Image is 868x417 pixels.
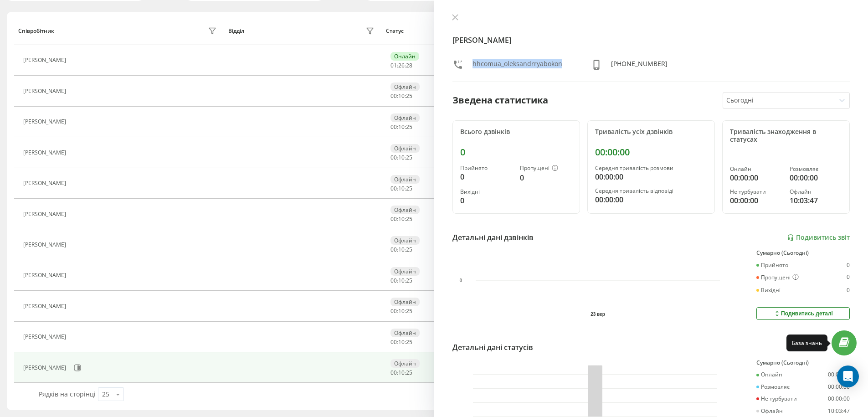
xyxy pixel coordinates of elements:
div: Зведена статистика [452,93,548,107]
span: 10 [398,246,405,253]
div: [PERSON_NAME] [23,365,68,371]
span: 25 [406,338,412,346]
div: Не турбувати [756,396,797,402]
div: Прийнято [756,262,788,268]
span: 25 [406,92,412,100]
span: 00 [390,369,397,376]
div: Не турбувати [730,189,782,195]
div: [PERSON_NAME] [23,272,68,278]
span: 10 [398,154,405,161]
div: Онлайн [756,371,782,378]
span: 25 [406,246,412,253]
div: Прийнято [460,165,513,171]
span: 10 [398,92,405,100]
span: 00 [390,185,397,192]
span: 26 [398,62,405,69]
div: Офлайн [390,113,420,122]
span: 00 [390,338,397,346]
div: [PERSON_NAME] [23,303,68,309]
span: 10 [398,123,405,131]
div: Тривалість усіх дзвінків [595,128,707,136]
div: [PHONE_NUMBER] [611,59,668,72]
span: 00 [390,123,397,131]
span: 00 [390,215,397,223]
span: 00 [390,307,397,315]
div: 0 [847,287,850,293]
div: Сумарно (Сьогодні) [756,250,850,256]
div: hhcomua_oleksandrryabokon [473,59,562,72]
div: 00:00:00 [828,384,850,390]
span: 25 [406,154,412,161]
div: Вихідні [756,287,781,293]
div: : : [390,247,412,253]
div: Офлайн [390,236,420,245]
div: [PERSON_NAME] [23,57,68,63]
div: : : [390,62,412,69]
div: [PERSON_NAME] [23,242,68,248]
span: 25 [406,123,412,131]
div: Пропущені [756,274,799,281]
div: 00:00:00 [595,147,707,158]
div: Співробітник [18,28,54,34]
span: 25 [406,307,412,315]
div: 00:00:00 [730,172,782,183]
div: Детальні дані статусів [452,342,533,353]
div: : : [390,154,412,161]
div: Офлайн [390,175,420,184]
div: : : [390,216,412,222]
div: Всього дзвінків [460,128,572,136]
h4: [PERSON_NAME] [452,35,850,46]
div: [PERSON_NAME] [23,149,68,156]
div: Розмовляє [790,166,842,172]
div: Вихідні [460,189,513,195]
span: 00 [390,154,397,161]
div: Онлайн [730,166,782,172]
div: Офлайн [390,298,420,306]
div: 10:03:47 [790,195,842,206]
div: 10:03:47 [828,408,850,414]
span: 10 [398,338,405,346]
div: : : [390,185,412,192]
div: Пропущені [520,165,572,172]
div: Середня тривалість розмови [595,165,707,171]
div: [PERSON_NAME] [23,88,68,94]
div: Розмовляє [756,384,790,390]
div: : : [390,124,412,130]
div: [PERSON_NAME] [23,334,68,340]
div: : : [390,339,412,345]
div: Онлайн [390,52,419,61]
div: База знань [792,339,822,347]
div: Офлайн [390,359,420,368]
div: : : [390,93,412,99]
span: 10 [398,307,405,315]
a: Подивитись звіт [787,234,850,242]
div: Сумарно (Сьогодні) [756,360,850,366]
div: Офлайн [790,189,842,195]
div: [PERSON_NAME] [23,118,68,125]
span: 25 [406,185,412,192]
span: 00 [390,277,397,284]
div: 00:00:00 [730,195,782,206]
div: 00:00:00 [828,371,850,378]
div: Офлайн [390,267,420,276]
div: [PERSON_NAME] [23,211,68,217]
span: 10 [398,185,405,192]
div: 00:00:00 [790,172,842,183]
div: 0 [847,262,850,268]
span: 28 [406,62,412,69]
div: 0 [460,171,513,182]
div: Офлайн [390,144,420,153]
div: : : [390,278,412,284]
div: Середня тривалість відповіді [595,188,707,194]
text: 0 [459,278,462,283]
div: Детальні дані дзвінків [452,232,534,243]
div: : : [390,308,412,314]
span: 25 [406,369,412,376]
div: : : [390,370,412,376]
div: Open Intercom Messenger [837,366,859,387]
div: Офлайн [390,329,420,337]
div: 00:00:00 [828,396,850,402]
div: [PERSON_NAME] [23,180,68,186]
span: 10 [398,369,405,376]
div: 0 [520,172,572,183]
